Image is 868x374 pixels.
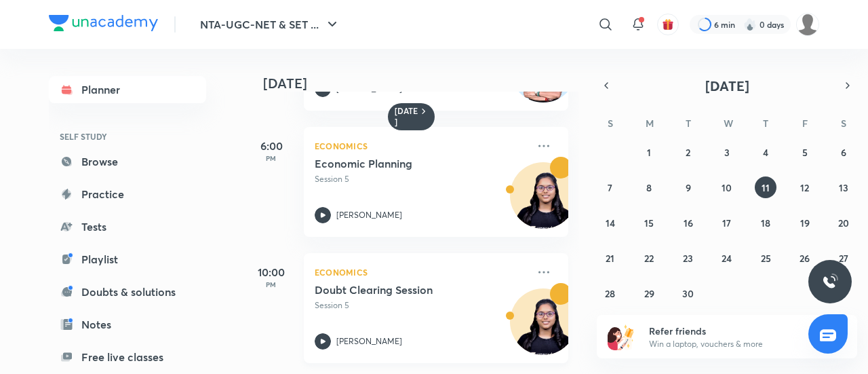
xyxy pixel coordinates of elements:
[49,311,206,338] a: Notes
[755,176,776,198] button: September 11, 2025
[606,217,615,229] abbr: September 14, 2025
[682,287,694,300] abbr: September 30, 2025
[755,247,776,269] button: September 25, 2025
[647,146,651,159] abbr: September 1, 2025
[657,14,679,35] button: avatar
[800,252,810,265] abbr: September 26, 2025
[677,282,699,304] button: September 30, 2025
[605,287,615,300] abbr: September 28, 2025
[599,176,621,198] button: September 7, 2025
[608,181,612,194] abbr: September 7, 2025
[599,247,621,269] button: September 21, 2025
[49,343,206,371] a: Free live classes
[761,217,770,229] abbr: September 18, 2025
[800,217,810,229] abbr: September 19, 2025
[49,148,206,175] a: Browse
[794,247,816,269] button: September 26, 2025
[839,252,848,265] abbr: September 27, 2025
[802,146,808,159] abbr: September 5, 2025
[638,212,660,233] button: September 15, 2025
[49,181,206,208] a: Practice
[722,181,732,194] abbr: September 10, 2025
[395,106,418,128] h6: [DATE]
[794,176,816,198] button: September 12, 2025
[638,247,660,269] button: September 22, 2025
[315,138,528,154] p: Economics
[800,181,809,194] abbr: September 12, 2025
[724,146,730,159] abbr: September 3, 2025
[677,212,699,233] button: September 16, 2025
[841,117,846,130] abbr: Saturday
[662,18,674,31] img: avatar
[716,247,738,269] button: September 24, 2025
[794,141,816,163] button: September 5, 2025
[638,282,660,304] button: September 29, 2025
[646,117,654,130] abbr: Monday
[838,217,849,229] abbr: September 20, 2025
[705,77,749,95] span: [DATE]
[761,252,771,265] abbr: September 25, 2025
[686,181,691,194] abbr: September 9, 2025
[49,213,206,240] a: Tests
[244,138,298,154] h5: 6:00
[763,117,768,130] abbr: Thursday
[608,323,635,350] img: referral
[336,335,402,348] p: [PERSON_NAME]
[802,117,808,130] abbr: Friday
[722,217,731,229] abbr: September 17, 2025
[315,283,484,297] h5: Doubt Clearing Session
[762,181,770,194] abbr: September 11, 2025
[192,11,349,38] button: NTA-UGC-NET & SET ...
[315,264,528,280] p: Economics
[49,76,206,103] a: Planner
[644,287,654,300] abbr: September 29, 2025
[722,252,732,265] abbr: September 24, 2025
[833,141,854,163] button: September 6, 2025
[794,212,816,233] button: September 19, 2025
[743,18,757,31] img: streak
[49,15,158,31] img: Company Logo
[716,212,738,233] button: September 17, 2025
[644,252,654,265] abbr: September 22, 2025
[49,15,158,35] a: Company Logo
[716,176,738,198] button: September 10, 2025
[677,141,699,163] button: September 2, 2025
[315,173,528,185] p: Session 5
[49,278,206,305] a: Doubts & solutions
[49,125,206,148] h6: SELF STUDY
[686,117,691,130] abbr: Tuesday
[755,141,776,163] button: September 4, 2025
[315,157,484,170] h5: Economic Planning
[511,170,576,235] img: Avatar
[755,212,776,233] button: September 18, 2025
[839,181,848,194] abbr: September 13, 2025
[716,141,738,163] button: September 3, 2025
[649,324,816,338] h6: Refer friends
[49,246,206,273] a: Playlist
[638,176,660,198] button: September 8, 2025
[315,299,528,312] p: Session 5
[511,296,576,361] img: Avatar
[684,217,693,229] abbr: September 16, 2025
[608,117,613,130] abbr: Sunday
[683,252,693,265] abbr: September 23, 2025
[649,338,816,350] p: Win a laptop, vouchers & more
[644,217,654,229] abbr: September 15, 2025
[263,75,582,92] h4: [DATE]
[833,247,854,269] button: September 27, 2025
[677,176,699,198] button: September 9, 2025
[646,181,652,194] abbr: September 8, 2025
[686,146,690,159] abbr: September 2, 2025
[677,247,699,269] button: September 23, 2025
[616,76,838,95] button: [DATE]
[841,146,846,159] abbr: September 6, 2025
[833,176,854,198] button: September 13, 2025
[822,274,838,290] img: ttu
[244,154,298,162] p: PM
[638,141,660,163] button: September 1, 2025
[833,212,854,233] button: September 20, 2025
[763,146,768,159] abbr: September 4, 2025
[599,212,621,233] button: September 14, 2025
[244,264,298,280] h5: 10:00
[336,209,402,221] p: [PERSON_NAME]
